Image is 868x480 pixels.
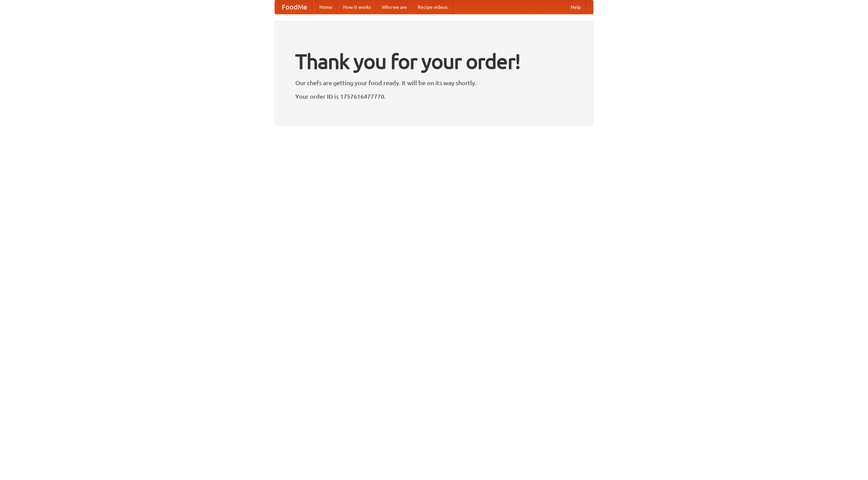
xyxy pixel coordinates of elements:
h1: Thank you for your order! [295,45,573,78]
p: Your order ID is 1757616477770. [295,91,573,101]
a: Help [565,0,586,14]
a: Home [314,0,338,14]
a: Recipe videos [412,0,453,14]
a: How it works [338,0,376,14]
p: Our chefs are getting your food ready. It will be on its way shortly. [295,78,573,88]
a: Who we are [376,0,412,14]
a: FoodMe [275,0,314,14]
